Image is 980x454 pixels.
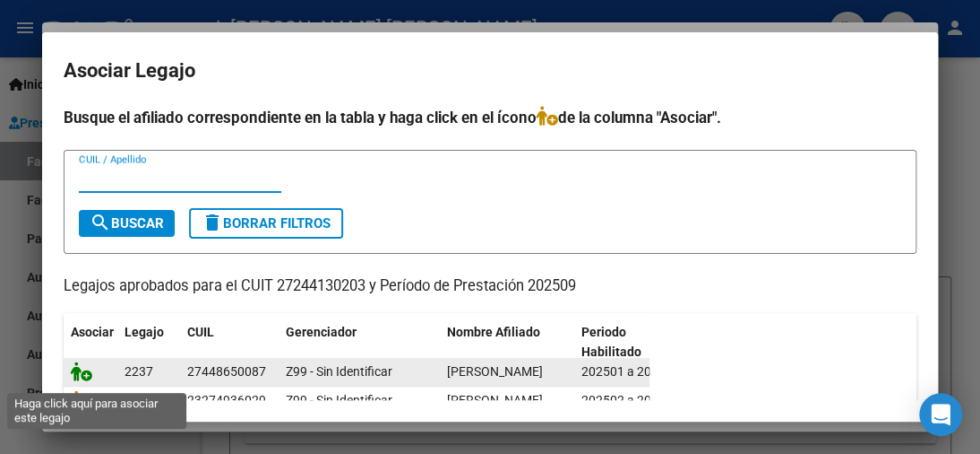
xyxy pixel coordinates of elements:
div: 23274936029 [187,390,266,411]
h4: Busque el afiliado correspondiente en la tabla y haga click en el ícono de la columna "Asociar". [64,106,916,129]
datatable-header-cell: Nombre Afiliado [440,313,574,372]
button: Buscar [79,210,175,237]
span: CUIL [187,325,214,339]
datatable-header-cell: Legajo [117,313,180,372]
span: Buscar [90,215,164,231]
div: 27448650087 [187,362,266,382]
datatable-header-cell: Gerenciador [279,313,440,372]
div: 202502 a 202512 [581,390,688,411]
div: 202501 a 202512 [581,362,688,382]
h2: Asociar Legajo [64,54,916,88]
span: 2833 [125,393,153,407]
span: FELDMAN ALDANA SOLEDAD [447,364,543,379]
span: Z99 - Sin Identificar [286,364,392,379]
span: Legajo [125,325,164,339]
span: Gerenciador [286,325,357,339]
span: Periodo Habilitado [581,325,641,360]
span: Borrar Filtros [202,215,331,231]
span: 2237 [125,364,153,379]
span: Asociar [71,325,114,339]
div: Open Intercom Messenger [919,393,962,436]
datatable-header-cell: Periodo Habilitado [574,313,695,372]
span: Nombre Afiliado [447,325,540,339]
p: Legajos aprobados para el CUIT 27244130203 y Período de Prestación 202509 [64,275,916,298]
mat-icon: search [90,212,111,233]
datatable-header-cell: Asociar [64,313,117,372]
mat-icon: delete [202,212,223,233]
span: QUIUAN ADRIAN MARCELO [447,393,543,407]
button: Borrar Filtros [189,208,343,239]
span: Z99 - Sin Identificar [286,393,392,407]
datatable-header-cell: CUIL [180,313,279,372]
